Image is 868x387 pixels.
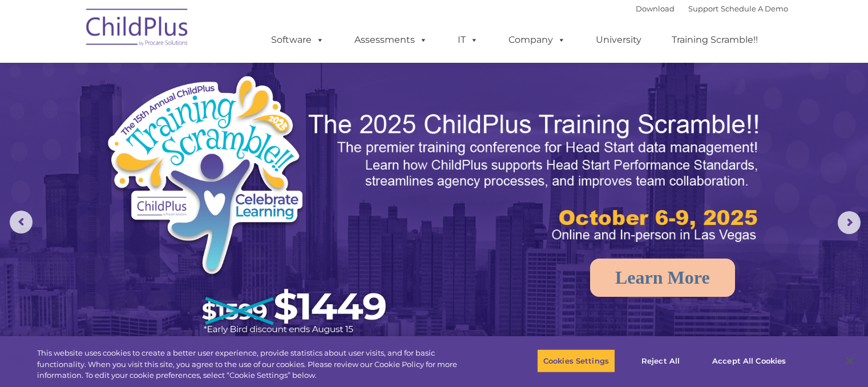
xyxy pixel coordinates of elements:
a: Learn More [590,259,735,297]
button: Close [837,348,862,373]
a: Software [260,29,336,51]
button: Accept All Cookies [706,349,792,373]
a: University [584,29,653,51]
a: IT [446,29,490,51]
img: ChildPlus by Procare Solutions [80,1,195,58]
font: | [636,4,788,13]
a: Assessments [343,29,439,51]
button: Reject All [625,349,696,373]
a: Company [497,29,577,51]
a: Schedule A Demo [721,4,788,13]
a: Training Scramble!! [660,29,769,51]
div: This website uses cookies to create a better user experience, provide statistics about user visit... [37,348,478,381]
button: Cookies Settings [537,349,615,373]
a: Support [688,4,718,13]
a: Download [636,4,675,13]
